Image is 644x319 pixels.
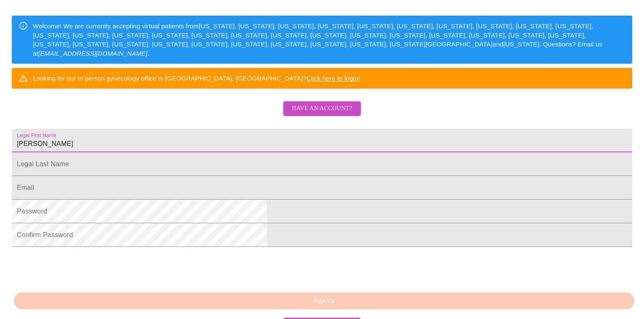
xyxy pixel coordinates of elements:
[38,50,148,57] em: [EMAIL_ADDRESS][DOMAIN_NAME]
[306,75,360,82] a: Click here to login!
[33,70,360,86] div: Looking for our in person gynecology office in [GEOGRAPHIC_DATA], [GEOGRAPHIC_DATA]?
[281,111,363,118] a: Have an account?
[33,18,625,61] div: Welcome! We are currently accepting virtual patients from [US_STATE], [US_STATE], [US_STATE], [US...
[292,103,352,114] span: Have an account?
[12,251,140,284] iframe: reCAPTCHA
[283,101,360,116] button: Have an account?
